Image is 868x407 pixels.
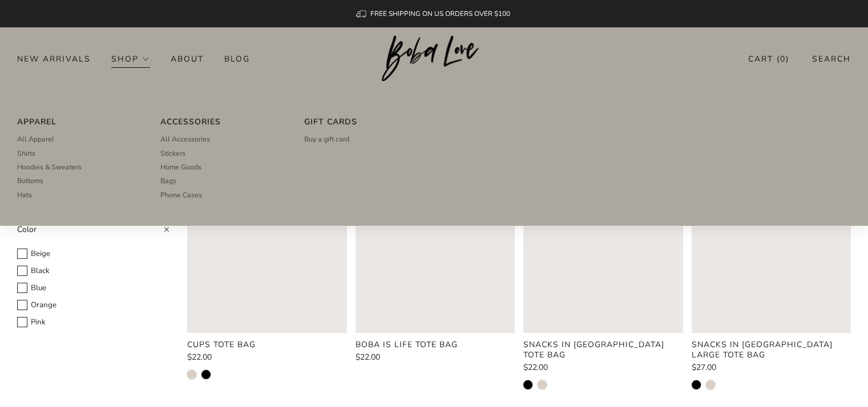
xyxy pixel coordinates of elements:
a: New Arrivals [17,50,91,68]
span: Home Goods [160,162,201,172]
span: Phone Cases [160,190,202,200]
a: Bags [160,174,283,188]
label: Orange [17,299,170,312]
a: Snacks in [GEOGRAPHIC_DATA] Large Tote Bag [692,340,851,360]
a: $22.00 [187,353,346,361]
a: Hoodies & Sweaters [17,160,140,174]
product-card-title: Snacks in [GEOGRAPHIC_DATA] Large Tote Bag [692,339,833,360]
a: Blog [224,50,250,68]
a: Shirts [17,146,140,160]
span: Shirts [17,148,35,158]
a: $22.00 [356,353,515,361]
a: All Accessories [160,132,283,146]
label: Beige [17,247,170,261]
a: Soft Cream Cups Tote Bag Loading image: Soft Cream Cups Tote Bag [187,173,346,332]
a: Black Snacks in Taiwan Tote Bag Loading image: Black Snacks in Taiwan Tote Bag [523,173,683,332]
a: Shop [111,50,150,68]
span: Bottoms [17,176,43,186]
a: Cups Tote Bag [187,340,346,350]
a: $22.00 [523,364,683,372]
summary: Color [17,221,170,245]
span: Stickers [160,148,185,158]
a: Boba is Life Tote Bag Loading image: Boba is Life Tote Bag [356,173,515,332]
a: Accessories [160,115,283,129]
label: Black [17,264,170,278]
span: All Apparel [17,134,54,144]
a: Bottoms [17,174,140,188]
span: Buy a gift card [304,134,349,144]
span: $27.00 [692,362,716,373]
span: FREE SHIPPING ON US ORDERS OVER $100 [370,9,510,18]
a: Cart [748,50,789,68]
a: Buy a gift card [304,132,427,146]
span: Bags [160,176,176,186]
span: Color [17,224,37,235]
items-count: 0 [780,54,786,64]
a: Home Goods [160,160,283,174]
a: Stickers [160,146,283,160]
a: $27.00 [692,364,851,372]
a: Black Snacks in Taiwan Large Tote Bag Loading image: Black Snacks in Taiwan Large Tote Bag [692,173,851,332]
a: Boba is Life Tote Bag [356,340,515,350]
product-card-title: Snacks in [GEOGRAPHIC_DATA] Tote Bag [523,339,664,360]
img: Boba Love [382,35,486,82]
a: Snacks in [GEOGRAPHIC_DATA] Tote Bag [523,340,683,360]
product-card-title: Boba is Life Tote Bag [356,339,458,350]
a: About [171,50,204,68]
label: Pink [17,316,170,329]
span: $22.00 [187,352,212,363]
a: Phone Cases [160,188,283,202]
a: Gift Cards [304,115,427,129]
span: $22.00 [523,362,548,373]
span: Hoodies & Sweaters [17,162,82,172]
label: Blue [17,282,170,295]
a: Hats [17,188,140,202]
a: All Apparel [17,132,140,146]
span: Hats [17,190,32,200]
a: Apparel [17,115,140,129]
product-card-title: Cups Tote Bag [187,339,256,350]
a: Search [812,50,851,68]
span: $22.00 [356,352,380,363]
span: All Accessories [160,134,210,144]
a: Boba Love [382,35,486,83]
